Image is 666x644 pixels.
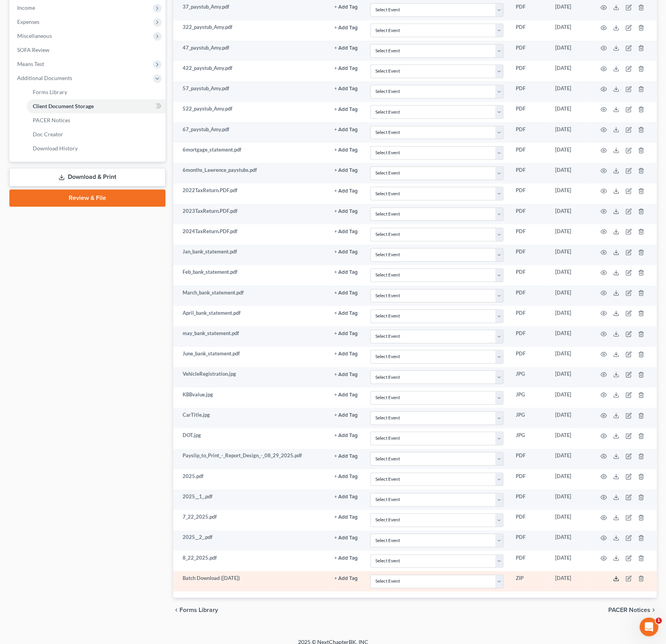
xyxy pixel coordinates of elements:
[510,469,549,489] td: PDF
[17,75,72,81] span: Additional Documents
[334,23,358,31] a: + Add Tag
[173,607,179,613] i: chevron_left
[179,607,218,613] span: Forms Library
[549,244,591,265] td: [DATE]
[173,143,328,163] td: 6mortgage_statement.pdf
[549,204,591,224] td: [DATE]
[334,311,358,316] button: + Add Tag
[334,64,358,72] a: + Add Tag
[27,113,165,127] a: PACER Notices
[173,163,328,183] td: 6months_Lawrence_paystubs.pdf
[549,551,591,571] td: [DATE]
[173,81,328,102] td: 57_paystub_Amy.pdf
[9,168,165,186] a: Download & Print
[334,392,358,398] button: + Add Tag
[510,61,549,81] td: PDF
[549,306,591,326] td: [DATE]
[17,46,50,53] span: SOFA Review
[334,350,358,357] a: + Add Tag
[334,248,358,255] a: + Add Tag
[173,265,328,285] td: Feb_bank_statement.pdf
[334,209,358,214] button: + Add Tag
[549,510,591,530] td: [DATE]
[173,367,328,387] td: VehicleRegistration.jpg
[173,347,328,367] td: June_bank_statement.pdf
[510,449,549,469] td: PDF
[334,189,358,194] button: + Add Tag
[549,469,591,489] td: [DATE]
[173,571,328,591] td: Batch Download ([DATE])
[549,285,591,306] td: [DATE]
[549,489,591,510] td: [DATE]
[510,41,549,61] td: PDF
[334,372,358,377] button: + Add Tag
[549,347,591,367] td: [DATE]
[173,285,328,306] td: March_bank_statement.pdf
[334,574,358,582] a: + Add Tag
[334,513,358,521] a: + Add Tag
[334,515,358,520] button: + Add Tag
[549,530,591,551] td: [DATE]
[173,530,328,551] td: 2025__2_.pdf
[334,432,358,439] a: + Add Tag
[173,489,328,510] td: 2025__1_.pdf
[334,309,358,317] a: + Add Tag
[27,99,165,113] a: Client Document Storage
[173,204,328,224] td: 2023TaxReturn.PDF.pdf
[33,131,63,137] span: Doc Creator
[549,387,591,408] td: [DATE]
[549,122,591,143] td: [DATE]
[9,189,165,207] a: Review & File
[510,163,549,183] td: PDF
[173,102,328,122] td: 522_paystub_Amy.pdf
[33,117,70,123] span: PACER Notices
[17,32,52,39] span: Miscellaneous
[173,408,328,428] td: CarTitle.jpg
[549,265,591,285] td: [DATE]
[549,81,591,102] td: [DATE]
[510,408,549,428] td: JPG
[510,244,549,265] td: PDF
[334,289,358,296] a: + Add Tag
[334,127,358,132] button: + Add Tag
[334,105,358,112] a: + Add Tag
[33,89,67,95] span: Forms Library
[510,204,549,224] td: PDF
[510,489,549,510] td: PDF
[17,61,44,67] span: Means Test
[173,326,328,346] td: may_bank_statement.pdf
[510,184,549,204] td: PDF
[173,184,328,204] td: 2022TaxReturn.PDF.pdf
[510,102,549,122] td: PDF
[510,551,549,571] td: PDF
[510,530,549,551] td: PDF
[334,454,358,459] button: + Add Tag
[549,61,591,81] td: [DATE]
[510,20,549,41] td: PDF
[173,244,328,265] td: Jan_bank_statement.pdf
[510,285,549,306] td: PDF
[510,265,549,285] td: PDF
[608,607,650,613] span: PACER Notices
[17,18,39,25] span: Expenses
[334,270,358,275] button: + Add Tag
[334,391,358,398] a: + Add Tag
[549,428,591,448] td: [DATE]
[549,408,591,428] td: [DATE]
[173,428,328,448] td: DOT.jpg
[334,330,358,337] a: + Add Tag
[334,473,358,480] a: + Add Tag
[510,143,549,163] td: PDF
[334,576,358,581] button: + Add Tag
[173,510,328,530] td: 7_22_2025.pdf
[334,25,358,30] button: + Add Tag
[549,102,591,122] td: [DATE]
[549,367,591,387] td: [DATE]
[334,207,358,215] a: + Add Tag
[334,331,358,336] button: + Add Tag
[173,122,328,143] td: 67_paystub_Amy.pdf
[334,229,358,234] button: + Add Tag
[173,61,328,81] td: 422_paystub_Amy.pdf
[549,571,591,591] td: [DATE]
[334,46,358,51] button: + Add Tag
